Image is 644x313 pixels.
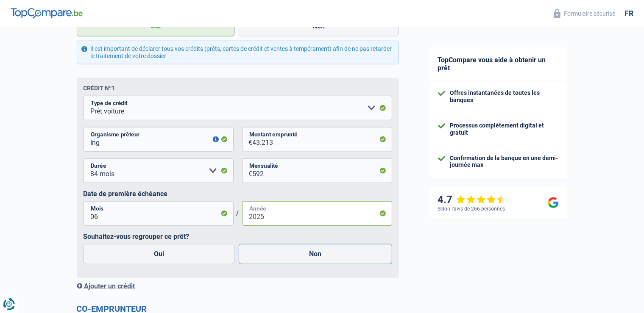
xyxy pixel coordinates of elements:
label: Souhaitez-vous regrouper ce prêt? [84,233,392,241]
div: TopCompare vous aide à obtenir un prêt [429,47,567,81]
button: Formulaire sécurisé [549,6,620,20]
label: Oui [84,244,235,264]
input: AAAA [242,201,392,226]
input: MM [84,201,234,226]
span: / [234,209,242,217]
img: TopCompare Logo [11,8,83,18]
span: € [242,158,253,183]
label: Date de première échéance [84,190,392,198]
label: Non [239,244,392,264]
div: Crédit nº1 [84,85,115,91]
div: Il est important de déclarer tous vos crédits (prêts, cartes de crédit et ventes à tempérament) a... [77,41,399,64]
div: Confirmation de la banque en une demi-journée max [450,155,559,169]
div: Selon l’avis de 266 personnes [438,206,505,212]
div: Ajouter un crédit [77,282,399,290]
div: Offres instantanées de toutes les banques [450,89,559,104]
span: € [242,127,253,152]
div: Processus complètement digital et gratuit [450,122,559,136]
div: fr [624,9,633,18]
div: 4.7 [438,194,506,206]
